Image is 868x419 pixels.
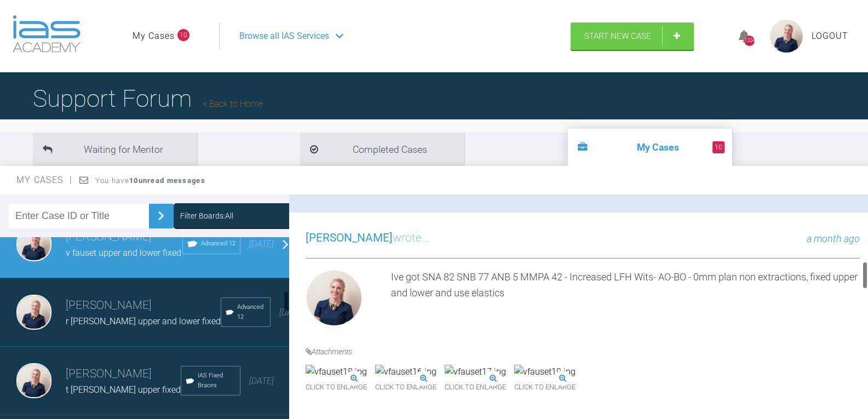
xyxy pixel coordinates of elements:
[584,31,651,41] span: Start New Case
[744,36,755,46] div: 1334
[812,29,848,43] a: Logout
[568,129,732,166] li: My Cases
[770,20,803,53] img: profile.png
[177,29,189,41] span: 10
[66,296,221,315] h3: [PERSON_NAME]
[306,229,430,248] h3: wrote...
[9,204,149,228] input: Enter Case ID or Title
[16,175,73,185] span: My Cases
[33,79,263,118] h1: Support Forum
[66,365,181,383] h3: [PERSON_NAME]
[203,99,263,109] a: Back to Home
[306,379,367,396] span: Click to enlarge
[201,239,235,249] span: Advanced 12
[306,365,367,379] img: vfauset18.jpg
[306,346,860,358] h4: Attachments
[249,376,274,386] span: [DATE]
[239,29,329,43] span: Browse all IAS Services
[571,22,694,50] a: Start New Case
[198,371,236,391] span: IAS Fixed Braces
[66,248,181,258] span: v fauset upper and lower fixed
[95,176,205,185] span: You have
[300,133,464,166] li: Completed Cases
[16,226,51,261] img: Olivia Nixon
[375,379,436,396] span: Click to enlarge
[133,29,175,43] a: My Cases
[514,379,576,396] span: Click to enlarge
[306,231,393,244] span: [PERSON_NAME]
[16,363,51,398] img: Olivia Nixon
[66,316,221,326] span: r [PERSON_NAME] upper and lower fixed
[712,141,725,153] span: 10
[66,384,181,395] span: t [PERSON_NAME] upper fixed
[807,233,860,244] span: a month ago
[66,228,182,246] h3: [PERSON_NAME]
[279,307,304,318] span: [DATE]
[129,176,205,185] strong: 10 unread messages
[180,210,233,222] div: Filter Boards: All
[13,15,81,53] img: logo-light.3e3ef733.png
[33,133,197,166] li: Waiting for Mentor
[375,365,436,379] img: vfauset16.jpg
[249,239,274,249] span: [DATE]
[16,295,51,330] img: Olivia Nixon
[391,269,860,331] div: Ive got SNA 82 SNB 77 ANB 5 MMPA 42 - Increased LFH Wits- AO-BO - 0mm plan non extractions, fixed...
[445,365,506,379] img: vfauset17.jpg
[152,207,170,225] img: chevronRight.28bd32b0.svg
[237,302,266,322] span: Advanced 12
[445,379,506,396] span: Click to enlarge
[514,365,576,379] img: vfauset19.jpg
[306,269,363,326] img: Olivia Nixon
